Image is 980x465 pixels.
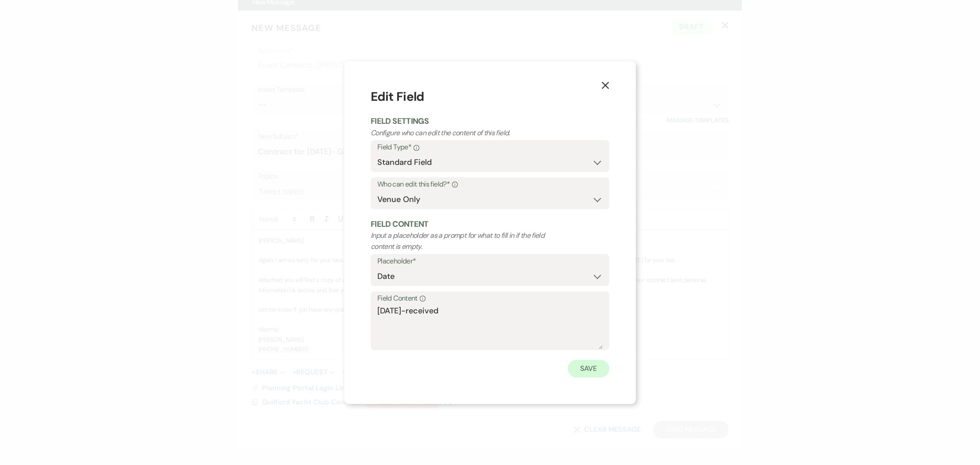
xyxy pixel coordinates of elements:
[371,88,609,106] h1: Edit Field
[377,255,603,268] label: Placeholder*
[568,360,609,377] button: Save
[371,127,562,139] p: Configure who can edit the content of this field.
[377,305,603,349] textarea: [DATE]-received
[371,116,609,127] h2: Field Settings
[371,230,562,252] p: Input a placeholder as a prompt for what to fill in if the field content is empty.
[371,219,609,230] h2: Field Content
[377,292,603,305] label: Field Content
[377,141,603,154] label: Field Type*
[377,178,603,191] label: Who can edit this field?*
